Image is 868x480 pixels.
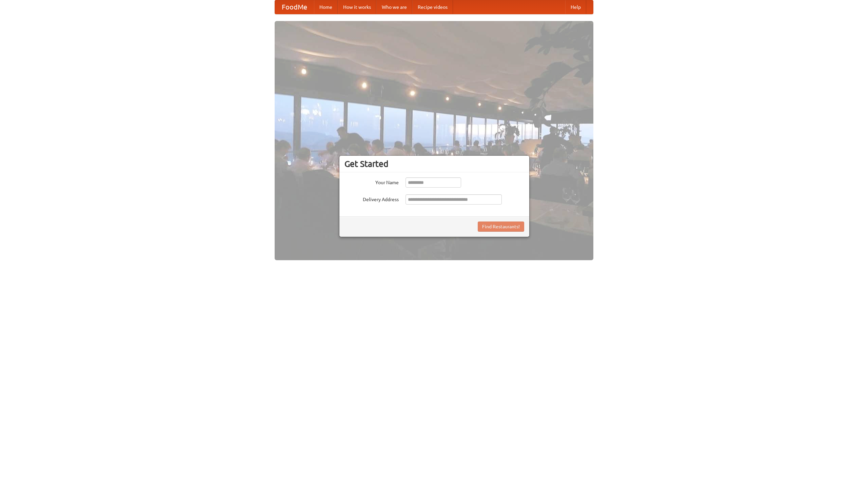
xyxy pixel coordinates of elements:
button: Find Restaurants! [478,222,524,232]
a: FoodMe [275,0,314,14]
a: Home [314,0,338,14]
label: Delivery Address [344,194,399,203]
a: Help [565,0,586,14]
h3: Get Started [344,159,524,169]
a: How it works [338,0,376,14]
label: Your Name [344,177,399,186]
a: Who we are [376,0,412,14]
a: Recipe videos [412,0,453,14]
